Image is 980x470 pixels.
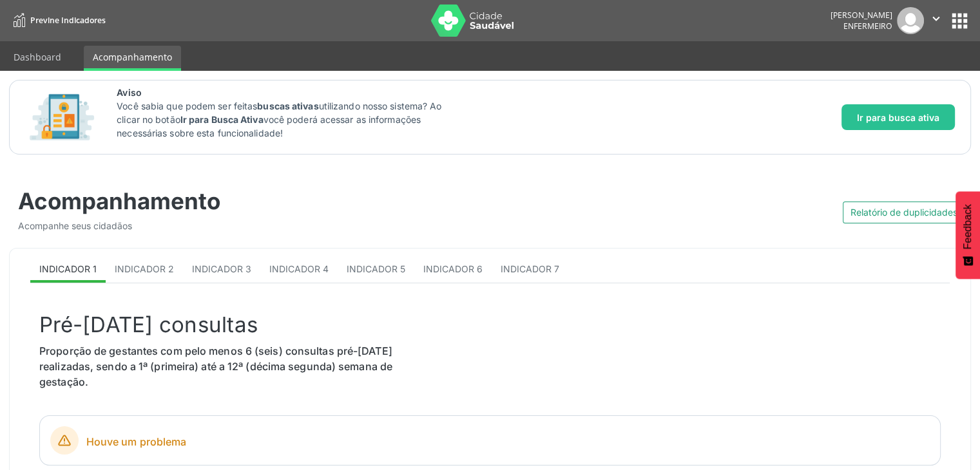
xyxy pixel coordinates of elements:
[423,263,483,274] span: Indicador 6
[857,111,939,124] span: Ir para busca ativa
[117,99,457,140] p: Você sabia que podem ser feitas utilizando nosso sistema? Ao clicar no botão você poderá acessar ...
[347,263,405,274] span: Indicador 5
[962,204,974,249] span: Feedback
[39,312,258,337] span: Pré-[DATE] consultas
[30,15,106,26] span: Previne Indicadores
[18,219,481,232] div: Acompanhe seus cidadãos
[831,10,892,21] div: [PERSON_NAME]
[948,10,971,32] button: apps
[192,263,251,274] span: Indicador 3
[843,21,892,32] span: Enfermeiro
[180,114,264,125] strong: Ir para Busca Ativa
[117,86,457,99] span: Aviso
[269,263,329,274] span: Indicador 4
[5,46,70,68] a: Dashboard
[18,187,481,214] div: Acompanhamento
[84,46,181,71] a: Acompanhamento
[501,263,559,274] span: Indicador 7
[929,12,943,26] i: 
[25,88,99,146] img: Imagem de CalloutCard
[257,100,318,111] strong: buscas ativas
[86,434,930,449] span: Houve um problema
[956,191,980,279] button: Feedback - Mostrar pesquisa
[897,7,924,34] img: img
[39,344,392,388] span: Proporção de gestantes com pelo menos 6 (seis) consultas pré-[DATE] realizadas, sendo a 1ª (prime...
[850,205,957,219] span: Relatório de duplicidades
[115,263,174,274] span: Indicador 2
